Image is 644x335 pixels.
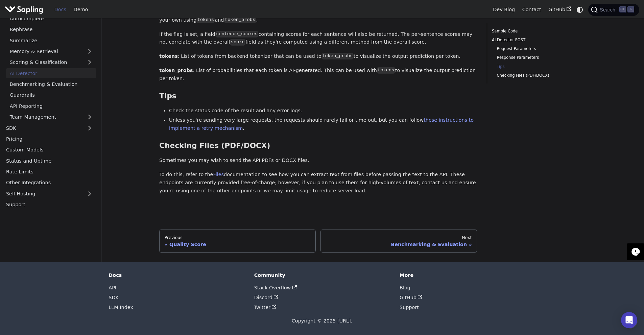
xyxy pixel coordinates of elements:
[109,272,244,278] div: Docs
[627,6,634,13] kbd: K
[109,285,116,290] a: API
[588,4,639,16] button: Search (Ctrl+K)
[489,4,518,15] a: Dev Blog
[159,157,477,165] p: Sometimes you may wish to send the API PDFs or DOCX files.
[6,14,96,24] a: Autocomplete
[492,28,583,34] a: Sample Code
[196,17,215,23] code: tokens
[109,317,535,325] div: Copyright © 2025 [URL].
[159,52,477,61] p: : List of tokens from backend tokenizer that can be used to to visualize the output prediction pe...
[400,272,535,278] div: More
[109,295,119,300] a: SDK
[400,295,423,300] a: GitHub
[320,230,477,253] a: NextBenchmarking & Evaluation
[2,134,96,144] a: Pricing
[621,312,637,328] div: Open Intercom Messenger
[254,305,277,310] a: Twitter
[230,39,245,46] code: score
[545,4,575,15] a: GitHub
[165,235,311,240] div: Previous
[2,123,83,133] a: SDK
[224,17,256,23] code: token_probs
[497,54,581,61] a: Response Parameters
[400,305,419,310] a: Support
[6,47,96,56] a: Memory & Retrieval
[254,295,279,300] a: Discord
[159,92,477,101] h3: Tips
[254,285,297,290] a: Stack Overflow
[5,5,46,15] a: Sapling.ai
[2,167,96,177] a: Rate Limits
[169,117,474,131] a: these instructions to implement a retry mechanism
[6,25,96,34] a: Rephrase
[5,5,43,15] img: Sapling.ai
[6,35,96,45] a: Summarize
[159,30,477,47] p: If the flag is set, a field containing scores for each sentence will also be returned. The per-se...
[159,230,316,253] a: PreviousQuality Score
[51,4,70,15] a: Docs
[159,67,477,83] p: : List of probabilities that each token is AI-generated. This can be used with to visualize the o...
[326,241,472,247] div: Benchmarking & Evaluation
[326,235,472,240] div: Next
[497,64,581,70] a: Tips
[598,7,619,13] span: Search
[159,68,193,73] strong: token_probs
[159,171,477,195] p: To do this, refer to the documentation to see how you can extract text from files before passing ...
[109,305,133,310] a: LLM Index
[215,31,259,38] code: sentence_scores
[159,230,477,253] nav: Docs pages
[169,116,477,133] li: Unless you're sending very large requests, the requests should rarely fail or time out, but you c...
[254,272,390,278] div: Community
[519,4,545,15] a: Contact
[575,5,585,15] button: Switch between dark and light mode (currently system mode)
[213,172,224,177] a: Files
[169,107,477,115] li: Check the status code of the result and any error logs.
[6,90,96,100] a: Guardrails
[159,141,477,150] h3: Checking Files (PDF/DOCX)
[70,4,92,15] a: Demo
[321,53,354,59] code: token_probs
[2,200,96,210] a: Support
[2,189,96,199] a: Self-Hosting
[497,46,581,52] a: Request Parameters
[2,156,96,166] a: Status and Uptime
[2,178,96,188] a: Other Integrations
[377,67,395,74] code: tokens
[400,285,410,290] a: Blog
[165,241,311,247] div: Quality Score
[497,72,581,79] a: Checking Files (PDF/DOCX)
[83,123,96,133] button: Expand sidebar category 'SDK'
[492,37,583,43] a: AI Detector POST
[6,79,96,89] a: Benchmarking & Evaluation
[6,112,96,122] a: Team Management
[6,69,96,78] a: AI Detector
[2,145,96,155] a: Custom Models
[6,101,96,111] a: API Reporting
[159,53,178,59] strong: tokens
[6,57,96,67] a: Scoring & Classification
